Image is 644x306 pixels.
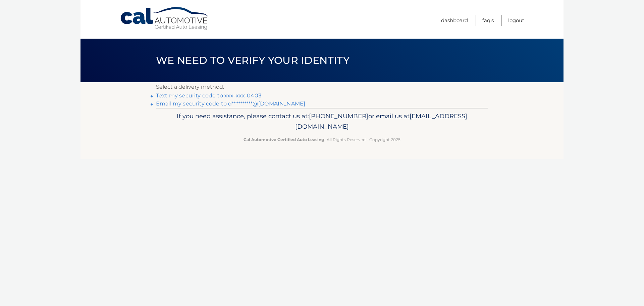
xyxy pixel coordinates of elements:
a: Logout [508,15,524,26]
strong: Cal Automotive Certified Auto Leasing [244,137,324,142]
p: If you need assistance, please contact us at: or email us at [160,111,484,132]
p: - All Rights Reserved - Copyright 2025 [160,136,484,143]
a: Text my security code to xxx-xxx-0403 [156,92,261,99]
a: Email my security code to d**********@[DOMAIN_NAME] [156,100,305,107]
p: Select a delivery method: [156,82,488,92]
a: FAQ's [482,15,494,26]
a: Dashboard [441,15,468,26]
span: We need to verify your identity [156,54,350,67]
span: [PHONE_NUMBER] [309,112,368,120]
a: Cal Automotive [120,7,210,31]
